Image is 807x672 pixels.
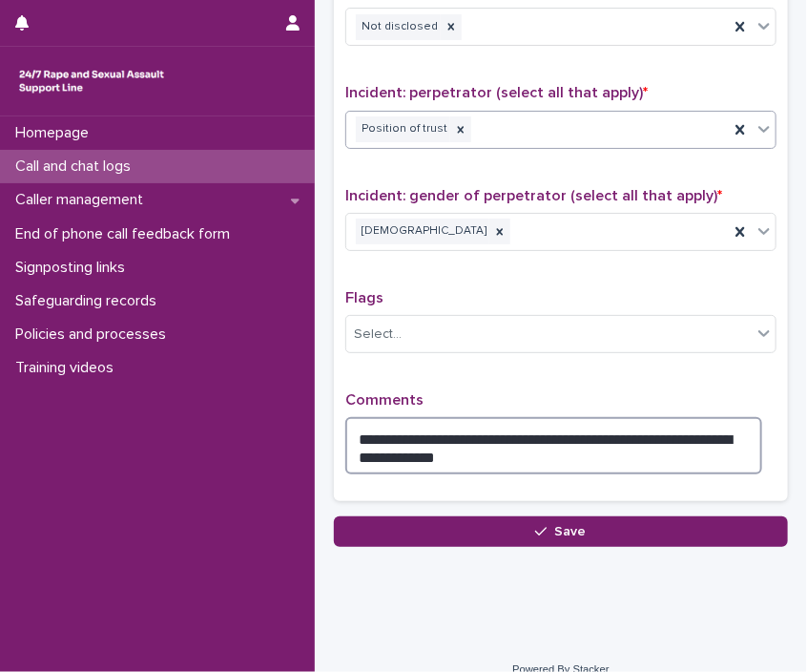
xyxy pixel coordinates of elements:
[334,516,788,547] button: Save
[345,392,424,408] span: Comments
[8,325,181,344] p: Policies and processes
[8,225,245,243] p: End of phone call feedback form
[356,14,441,40] div: Not disclosed
[8,191,158,209] p: Caller management
[15,62,168,100] img: rhQMoQhaT3yELyF149Cw
[8,157,146,176] p: Call and chat logs
[345,188,722,203] span: Incident: gender of perpetrator (select all that apply)
[354,325,402,345] div: Select...
[345,290,383,305] span: Flags
[8,124,104,142] p: Homepage
[8,259,140,277] p: Signposting links
[356,219,489,244] div: [DEMOGRAPHIC_DATA]
[555,525,587,538] span: Save
[8,292,172,310] p: Safeguarding records
[345,85,648,100] span: Incident: perpetrator (select all that apply)
[8,359,129,377] p: Training videos
[356,116,450,142] div: Position of trust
